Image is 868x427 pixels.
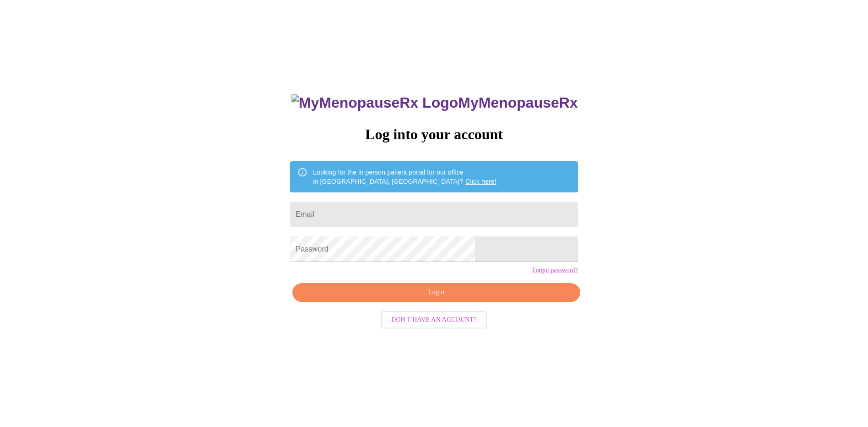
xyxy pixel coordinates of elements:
h3: MyMenopauseRx [291,94,578,111]
a: Don't have an account? [379,315,489,323]
span: Login [303,287,569,298]
span: Don't have an account? [391,314,477,326]
a: Click here! [465,178,496,185]
h3: Log into your account [290,126,577,143]
div: Looking for the in person patient portal for our office in [GEOGRAPHIC_DATA], [GEOGRAPHIC_DATA]? [313,164,496,190]
button: Login [292,283,580,302]
button: Don't have an account? [381,311,487,329]
a: Forgot password? [532,267,578,274]
img: MyMenopauseRx Logo [291,94,458,111]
